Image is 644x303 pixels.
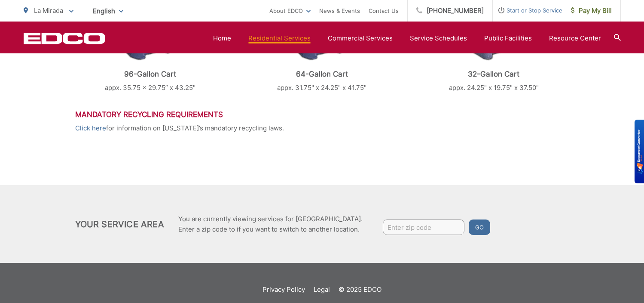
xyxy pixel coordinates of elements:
[418,70,569,78] p: 32-Gallon Cart
[339,284,382,295] p: © 2025 EDCO
[484,33,532,43] a: Public Facilities
[469,220,490,235] button: Go
[637,130,643,174] img: BKR5lM0sgkDqAAAAAElFTkSuQmCC
[248,33,311,43] a: Residential Services
[369,6,399,16] a: Contact Us
[75,219,164,229] h2: Your Service Area
[418,83,569,93] p: appx. 24.25" x 19.75" x 37.50"
[75,123,569,133] p: for information on [US_STATE]’s mandatory recycling laws.
[549,33,601,43] a: Resource Center
[75,70,226,78] p: 96-Gallon Cart
[75,110,569,119] h3: Mandatory Recycling Requirements
[247,70,397,78] p: 64-Gallon Cart
[328,33,393,43] a: Commercial Services
[314,284,330,295] a: Legal
[75,123,106,133] a: Click here
[410,33,467,43] a: Service Schedules
[213,33,231,43] a: Home
[319,6,360,16] a: News & Events
[24,32,105,44] a: EDCD logo. Return to the homepage.
[178,214,363,235] p: You are currently viewing services for [GEOGRAPHIC_DATA]. Enter a zip code to if you want to swit...
[75,83,226,93] p: appx. 35.75 x 29.75” x 43.25"
[262,284,305,295] a: Privacy Policy
[247,83,397,93] p: appx. 31.75" x 24.25" x 41.75"
[34,6,63,15] span: La Mirada
[383,220,464,235] input: Enter zip code
[86,3,130,19] span: English
[269,6,311,16] a: About EDCO
[571,6,612,16] span: Pay My Bill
